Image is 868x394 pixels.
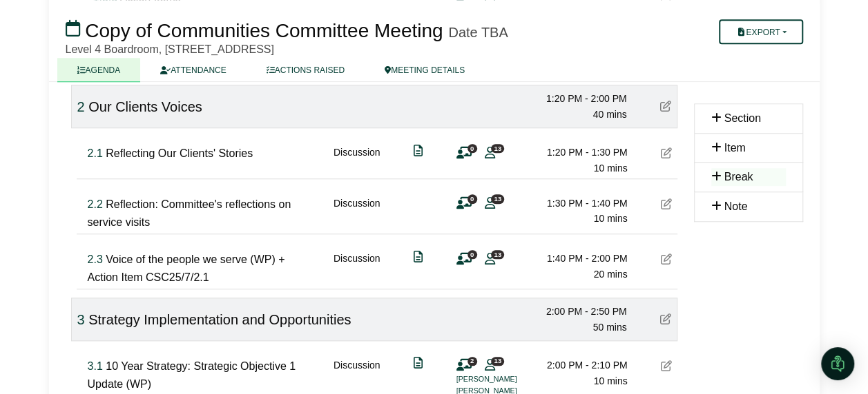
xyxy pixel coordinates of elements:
[467,194,477,203] span: 0
[530,91,627,106] div: 1:20 PM - 2:00 PM
[719,19,802,44] button: Export
[88,198,103,210] span: Click to fine tune number
[88,99,202,114] span: Our Clients Voices
[85,20,443,41] span: Copy of Communities Committee Meeting
[531,357,628,373] div: 2:00 PM - 2:10 PM
[247,58,365,82] a: ACTIONS RAISED
[491,357,504,366] span: 13
[530,304,627,319] div: 2:00 PM - 2:50 PM
[88,312,351,327] span: Strategy Implementation and Opportunities
[88,253,103,265] span: Click to fine tune number
[593,269,627,280] span: 20 mins
[531,196,628,211] div: 1:30 PM - 1:40 PM
[724,142,746,154] span: Item
[593,375,627,386] span: 10 mins
[821,347,854,380] div: Open Intercom Messenger
[77,99,85,114] span: Click to fine tune number
[467,250,477,259] span: 0
[531,145,628,160] div: 1:20 PM - 1:30 PM
[88,360,103,372] span: Click to fine tune number
[593,163,627,174] span: 10 mins
[724,171,753,183] span: Break
[334,145,380,176] div: Discussion
[592,109,626,120] span: 40 mins
[88,198,291,228] span: Reflection: Committee's reflections on service visits
[593,213,627,224] span: 10 mins
[88,360,296,390] span: 10 Year Strategy: Strategic Objective 1 Update (WP)
[467,144,477,153] span: 0
[77,312,85,327] span: Click to fine tune number
[456,373,560,385] li: [PERSON_NAME]
[334,251,380,286] div: Discussion
[491,144,504,153] span: 13
[88,253,285,283] span: Voice of the people we serve (WP) + Action Item CSC25/7/2.1
[467,357,477,366] span: 2
[491,250,504,259] span: 13
[334,196,380,231] div: Discussion
[724,112,761,124] span: Section
[531,251,628,266] div: 1:40 PM - 2:00 PM
[140,58,246,82] a: ATTENDANCE
[66,43,274,55] span: Level 4 Boardroom, [STREET_ADDRESS]
[106,147,253,159] span: Reflecting Our Clients' Stories
[448,24,508,41] div: Date TBA
[365,58,485,82] a: MEETING DETAILS
[57,58,141,82] a: AGENDA
[491,194,504,203] span: 13
[592,322,626,333] span: 50 mins
[88,147,103,159] span: Click to fine tune number
[724,200,748,212] span: Note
